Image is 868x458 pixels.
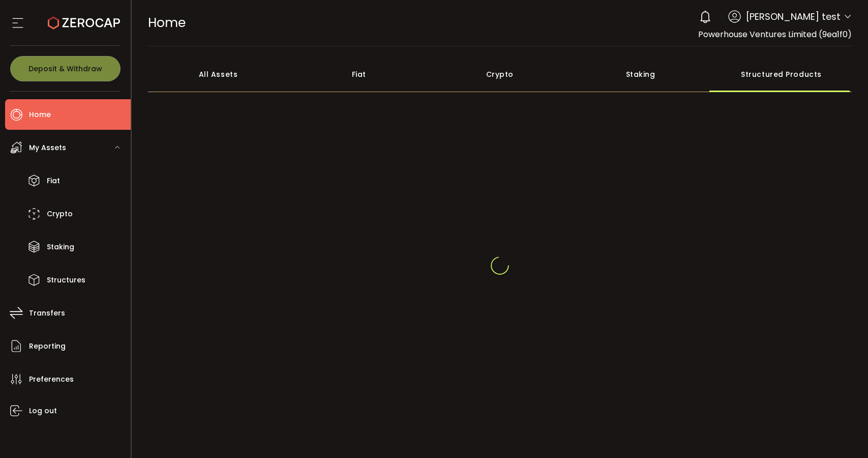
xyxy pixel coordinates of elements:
span: Reporting [29,339,66,354]
span: Log out [29,404,57,418]
span: [PERSON_NAME] test [746,10,841,23]
span: Staking [47,240,74,254]
span: Deposit & Withdraw [28,65,102,72]
span: Powerhouse Ventures Limited (9ea1f0) [698,28,852,40]
span: Preferences [29,372,74,387]
span: Structures [47,273,85,288]
div: Crypto [429,56,570,92]
span: Crypto [47,207,73,221]
div: Fiat [288,56,429,92]
div: All Assets [148,56,289,92]
span: Home [148,14,186,32]
div: Structured Products [711,56,852,92]
span: Home [29,107,51,122]
span: My Assets [29,140,66,155]
div: Staking [570,56,711,92]
span: Transfers [29,306,65,321]
button: Deposit & Withdraw [10,56,121,81]
span: Fiat [47,174,60,188]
